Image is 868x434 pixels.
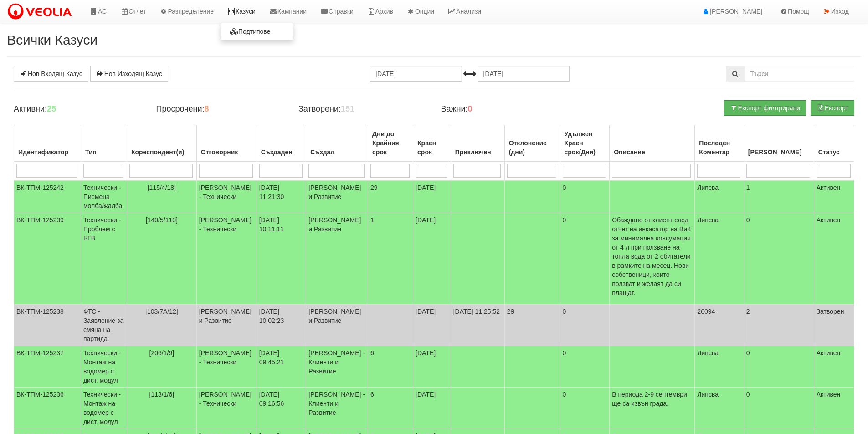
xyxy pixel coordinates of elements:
div: Приключен [453,146,502,158]
h4: Затворени: [298,105,427,114]
div: Удължен Краен срок(Дни) [563,128,607,158]
td: 0 [744,346,814,388]
th: Брой Файлове: No sort applied, activate to apply an ascending sort [744,125,814,162]
h2: Всички Казуси [7,32,861,47]
td: Активен [814,346,854,388]
td: [PERSON_NAME] - Технически [196,388,257,429]
td: [PERSON_NAME] - Технически [196,180,257,213]
td: [DATE] 10:11:11 [257,213,306,305]
div: Създаден [259,146,304,158]
td: 1 [744,180,814,213]
div: Кореспондент(и) [129,146,194,158]
span: Липсва [697,349,719,357]
td: [PERSON_NAME] - Клиенти и Развитие [306,346,368,388]
span: 6 [370,349,374,357]
td: 0 [560,388,610,429]
div: Краен срок [416,137,448,158]
td: [PERSON_NAME] - Клиенти и Развитие [306,388,368,429]
td: ВК-ТПМ-125236 [14,388,81,429]
div: Статус [817,146,852,158]
span: Липсва [697,391,719,398]
a: Нов Изходящ Казус [90,66,168,82]
input: Търсене по Идентификатор, Бл/Вх/Ап, Тип, Описание, Моб. Номер, Имейл, Файл, Коментар, [745,66,854,82]
td: Затворен [814,305,854,346]
th: Удължен Краен срок(Дни): No sort applied, activate to apply an ascending sort [560,125,610,162]
div: Отклонение (дни) [507,137,558,158]
th: Създал: No sort applied, activate to apply an ascending sort [306,125,368,162]
td: ВК-ТПМ-125238 [14,305,81,346]
div: [PERSON_NAME] [746,146,812,158]
b: 25 [47,104,56,113]
td: Технически - Монтаж на водомер с дист. модул [81,388,127,429]
td: [DATE] 11:21:30 [257,180,306,213]
button: Експорт [811,100,854,116]
td: [DATE] [413,346,451,388]
h4: Просрочени: [156,105,284,114]
button: Експорт филтрирани [724,100,806,116]
th: Кореспондент(и): No sort applied, activate to apply an ascending sort [127,125,196,162]
div: Последен Коментар [697,137,741,158]
th: Идентификатор: No sort applied, activate to apply an ascending sort [14,125,81,162]
td: 0 [560,305,610,346]
span: [140/5/110] [146,216,178,224]
td: 2 [744,305,814,346]
td: [DATE] 11:25:52 [451,305,504,346]
td: Активен [814,180,854,213]
span: 29 [370,184,378,191]
span: [115/4/18] [148,184,176,191]
div: Създал [308,146,365,158]
td: [DATE] [413,305,451,346]
td: Активен [814,388,854,429]
a: Подтипове [221,26,293,37]
span: 26094 [697,308,715,315]
span: [206/1/9] [149,349,175,357]
td: [DATE] 10:02:23 [257,305,306,346]
b: 151 [341,104,354,113]
td: [PERSON_NAME] и Развитие [306,180,368,213]
th: Приключен: No sort applied, activate to apply an ascending sort [451,125,504,162]
div: Описание [612,146,692,158]
td: [DATE] 09:45:21 [257,346,306,388]
th: Краен срок: No sort applied, activate to apply an ascending sort [413,125,451,162]
p: В периода 2-9 септември ще са извън града. [612,390,692,408]
td: ВК-ТПМ-125239 [14,213,81,305]
span: [113/1/6] [149,391,175,398]
td: Технически - Проблем с БГВ [81,213,127,305]
td: [PERSON_NAME] - Технически [196,213,257,305]
td: 29 [504,305,560,346]
p: Обаждане от клиент след отчет на инкасатор на ВиК за минимална консумация от 4 л при ползване на ... [612,215,692,297]
div: Тип [83,146,124,158]
a: Нов Входящ Казус [14,66,88,82]
th: Тип: No sort applied, activate to apply an ascending sort [81,125,127,162]
th: Статус: No sort applied, activate to apply an ascending sort [814,125,854,162]
h4: Важни: [441,105,569,114]
td: Технически - Писмена молба/жалба [81,180,127,213]
th: Последен Коментар: No sort applied, activate to apply an ascending sort [695,125,744,162]
td: [DATE] [413,213,451,305]
td: 0 [560,213,610,305]
b: 0 [468,104,473,113]
th: Отговорник: No sort applied, activate to apply an ascending sort [196,125,257,162]
td: [DATE] 09:16:56 [257,388,306,429]
td: Активен [814,213,854,305]
td: 0 [560,180,610,213]
span: Липсва [697,216,719,224]
td: 0 [560,346,610,388]
td: 0 [744,388,814,429]
b: 8 [204,104,209,113]
td: Технически - Монтаж на водомер с дист. модул [81,346,127,388]
img: VeoliaLogo.png [7,2,76,21]
td: [DATE] [413,180,451,213]
td: 0 [744,213,814,305]
td: [PERSON_NAME] и Развитие [306,213,368,305]
th: Описание: No sort applied, activate to apply an ascending sort [610,125,695,162]
span: [103/7А/12] [145,308,178,315]
span: Липсва [697,184,719,191]
th: Дни до Крайния срок: No sort applied, activate to apply an ascending sort [368,125,413,162]
span: 1 [370,216,374,224]
td: ВК-ТПМ-125242 [14,180,81,213]
td: ФТС - Заявление за смяна на партида [81,305,127,346]
th: Създаден: No sort applied, activate to apply an ascending sort [257,125,306,162]
th: Отклонение (дни): No sort applied, activate to apply an ascending sort [504,125,560,162]
div: Дни до Крайния срок [370,128,411,158]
